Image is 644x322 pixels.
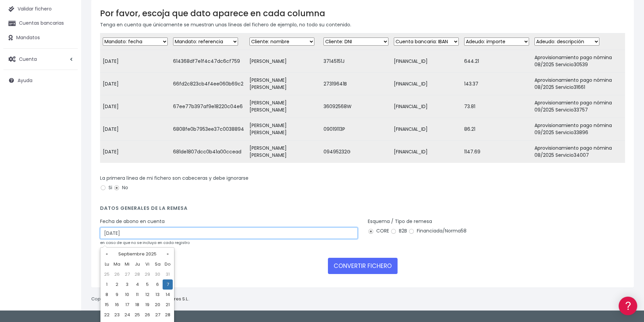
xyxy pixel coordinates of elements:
[112,290,122,300] td: 9
[170,50,247,73] td: 614368df7e1f4c47dc6cf759
[368,227,389,234] label: CORE
[132,300,142,310] td: 18
[122,279,132,290] td: 3
[93,195,130,201] a: POWERED BY ENCHANT
[391,95,461,118] td: [FINANCIAL_ID]
[247,141,321,163] td: [PERSON_NAME] [PERSON_NAME]
[3,73,78,88] a: Ayuda
[100,240,190,245] small: en caso de que no se incluya en cada registro
[163,269,173,279] td: 31
[102,300,112,310] td: 15
[112,269,122,279] td: 26
[7,134,128,141] div: Facturación
[19,55,37,62] span: Cuenta
[102,279,112,290] td: 1
[247,118,321,141] td: [PERSON_NAME] [PERSON_NAME]
[163,310,173,320] td: 28
[100,73,170,95] td: [DATE]
[408,227,467,234] label: Financiada/Norma58
[152,269,163,279] td: 30
[142,279,152,290] td: 5
[7,106,128,117] a: Videotutoriales
[461,73,532,95] td: 143.37
[142,300,152,310] td: 19
[142,269,152,279] td: 29
[321,73,391,95] td: 27319641B
[391,118,461,141] td: [FINANCIAL_ID]
[142,259,152,269] th: Vi
[170,73,247,95] td: 66fd2c823cb4f4ee060b69c2
[122,300,132,310] td: 17
[532,141,625,163] td: Aprovisionamiento pago nómina 08/2025 Servicio34007
[532,95,625,118] td: Aprovisionamiento pago nómina 09/2025 Servicio33757
[163,290,173,300] td: 14
[7,85,128,96] a: Formatos
[247,73,321,95] td: [PERSON_NAME] [PERSON_NAME]
[532,50,625,73] td: Aprovisionamiento pago nómina 08/2025 Servicio30539
[132,259,142,269] th: Ju
[152,300,163,310] td: 20
[100,218,165,225] label: Fecha de abono en cuenta
[100,118,170,141] td: [DATE]
[163,279,173,290] td: 7
[7,145,128,155] a: General
[102,249,112,259] th: «
[100,175,248,182] label: La primera línea de mi fichero son cabeceras y debe ignorarse
[7,75,128,81] div: Convertir ficheros
[247,95,321,118] td: [PERSON_NAME] [PERSON_NAME]
[152,259,163,269] th: Sa
[114,184,128,191] label: No
[132,310,142,320] td: 25
[461,118,532,141] td: 86.21
[100,184,112,191] label: Si
[142,310,152,320] td: 26
[3,52,78,66] a: Cuenta
[102,259,112,269] th: Lu
[100,95,170,118] td: [DATE]
[100,141,170,163] td: [DATE]
[18,77,32,84] span: Ayuda
[163,259,173,269] th: Do
[391,73,461,95] td: [FINANCIAL_ID]
[170,141,247,163] td: 681de1807dcc0b41a00ccead
[461,50,532,73] td: 644.21
[142,290,152,300] td: 12
[391,141,461,163] td: [FINANCIAL_ID]
[132,290,142,300] td: 11
[112,259,122,269] th: Ma
[112,249,163,259] th: Septiembre 2025
[532,118,625,141] td: Aprovisionamiento pago nómina 09/2025 Servicio33896
[102,290,112,300] td: 8
[122,310,132,320] td: 24
[163,249,173,259] th: »
[7,162,128,169] div: Programadores
[152,310,163,320] td: 27
[112,300,122,310] td: 16
[532,73,625,95] td: Aprovisionamiento pago nómina 08/2025 Servicio31661
[7,96,128,106] a: Problemas habituales
[7,181,128,193] button: Contáctanos
[100,205,625,215] h4: Datos generales de la remesa
[368,218,432,225] label: Esquema / Tipo de remesa
[112,310,122,320] td: 23
[152,279,163,290] td: 6
[247,50,321,73] td: [PERSON_NAME]
[3,16,78,30] a: Cuentas bancarias
[321,118,391,141] td: 09019113P
[122,259,132,269] th: Mi
[122,290,132,300] td: 10
[100,50,170,73] td: [DATE]
[170,118,247,141] td: 6808fe0b7953ee37c0038894
[3,31,78,45] a: Mandatos
[328,258,398,274] button: CONVERTIR FICHERO
[102,269,112,279] td: 25
[3,2,78,16] a: Validar fichero
[132,279,142,290] td: 4
[91,296,190,303] p: Copyright © 2025 .
[390,227,407,234] label: B2B
[100,21,625,28] p: Tenga en cuenta que únicamente se muestran unas líneas del fichero de ejemplo, no todo su contenido.
[112,279,122,290] td: 2
[132,269,142,279] td: 28
[122,269,132,279] td: 27
[163,300,173,310] td: 21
